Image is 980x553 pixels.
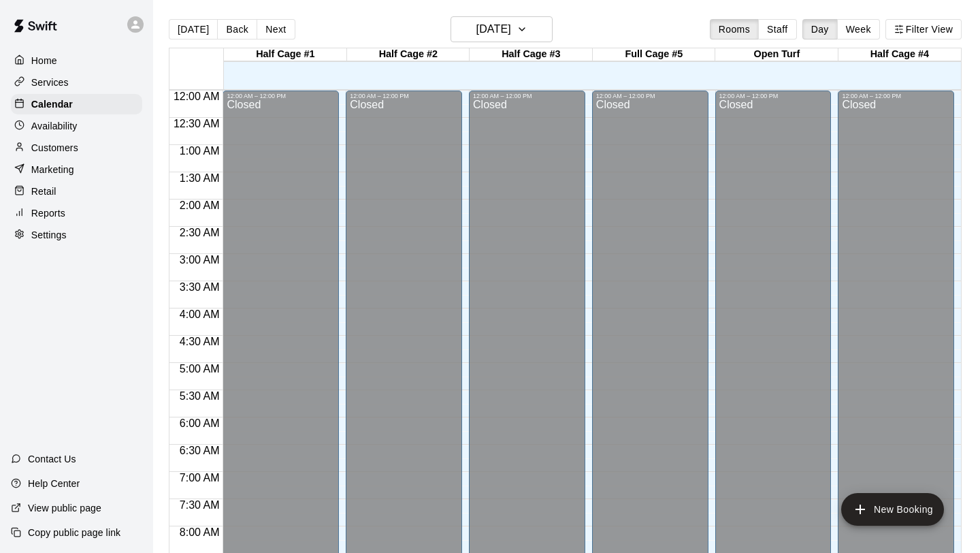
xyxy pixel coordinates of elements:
span: 12:00 AM [170,91,223,102]
span: 3:00 AM [176,254,223,266]
p: Contact Us [28,452,76,466]
p: Calendar [31,97,73,111]
p: Customers [31,141,78,155]
button: Rooms [710,19,759,39]
p: Services [31,76,69,89]
div: 12:00 AM – 12:00 PM [596,93,704,99]
span: 7:00 AM [176,472,223,484]
a: Reports [11,203,142,223]
button: [DATE] [451,16,553,42]
span: 6:30 AM [176,445,223,456]
span: 12:30 AM [170,118,223,129]
span: 6:00 AM [176,417,223,429]
div: Open Turf [715,48,838,61]
p: Settings [31,228,67,242]
button: Next [257,19,295,39]
span: 5:30 AM [176,390,223,402]
button: add [841,493,944,526]
span: 2:00 AM [176,200,223,211]
a: Home [11,50,142,71]
span: 5:00 AM [176,363,223,375]
div: 12:00 AM – 12:00 PM [719,93,828,99]
button: [DATE] [169,19,218,39]
a: Settings [11,225,142,245]
span: 3:30 AM [176,281,223,293]
span: 4:00 AM [176,309,223,320]
div: 12:00 AM – 12:00 PM [227,93,335,99]
span: 4:30 AM [176,336,223,347]
div: Half Cage #1 [224,48,347,61]
div: Full Cage #5 [593,48,716,61]
h6: [DATE] [476,20,511,39]
span: 1:30 AM [176,172,223,184]
div: 12:00 AM – 12:00 PM [350,93,458,99]
a: Calendar [11,94,142,114]
span: 8:00 AM [176,526,223,538]
div: Half Cage #3 [470,48,593,61]
span: 1:00 AM [176,145,223,157]
p: Marketing [31,163,74,176]
p: Retail [31,185,56,198]
div: Half Cage #4 [838,48,962,61]
p: View public page [28,501,101,515]
p: Home [31,54,57,67]
p: Copy public page link [28,526,120,539]
p: Help Center [28,477,80,490]
a: Marketing [11,159,142,180]
a: Customers [11,138,142,158]
p: Availability [31,119,78,133]
div: Half Cage #2 [347,48,470,61]
span: 2:30 AM [176,227,223,238]
p: Reports [31,206,65,220]
a: Retail [11,181,142,202]
button: Back [217,19,257,39]
div: 12:00 AM – 12:00 PM [842,93,950,99]
button: Week [837,19,880,39]
a: Services [11,72,142,93]
button: Filter View [885,19,962,39]
div: 12:00 AM – 12:00 PM [473,93,581,99]
a: Availability [11,116,142,136]
button: Day [802,19,838,39]
span: 7:30 AM [176,499,223,511]
button: Staff [758,19,797,39]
